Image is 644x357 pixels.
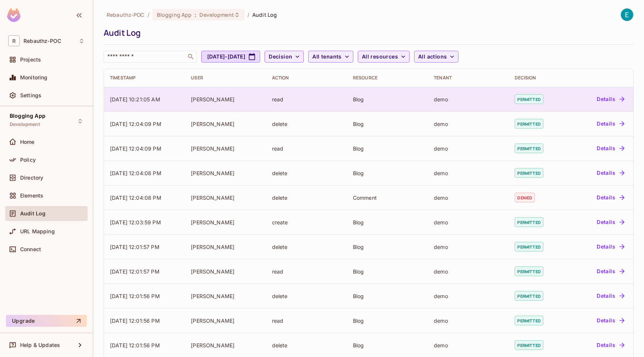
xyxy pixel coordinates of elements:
[272,219,341,226] div: create
[191,96,260,103] div: [PERSON_NAME]
[110,342,160,348] span: [DATE] 12:01:56 PM
[104,27,630,38] div: Audit Log
[353,268,422,275] div: Blog
[110,244,160,250] span: [DATE] 12:01:57 PM
[308,51,353,63] button: All tenants
[594,118,627,130] button: Details
[272,293,341,300] div: delete
[434,317,503,324] div: demo
[353,243,422,250] div: Blog
[272,145,341,152] div: read
[20,246,41,252] span: Connect
[20,75,48,80] span: Monitoring
[20,157,36,163] span: Policy
[110,195,161,201] span: [DATE] 12:04:08 PM
[353,96,422,103] div: Blog
[515,94,543,104] span: permitted
[515,266,543,276] span: permitted
[353,342,422,349] div: Blog
[414,51,458,63] button: All actions
[10,121,40,127] span: Development
[353,194,422,201] div: Comment
[353,145,422,152] div: Blog
[272,120,341,127] div: delete
[515,168,543,178] span: permitted
[20,175,43,181] span: Directory
[272,96,341,103] div: read
[7,8,20,22] img: SReyMgAAAABJRU5ErkJggg==
[20,228,55,234] span: URL Mapping
[194,12,197,18] span: :
[353,293,422,300] div: Blog
[110,170,161,176] span: [DATE] 12:04:08 PM
[20,193,43,199] span: Elements
[20,57,41,63] span: Projects
[20,342,60,348] span: Help & Updates
[434,219,503,226] div: demo
[515,291,543,301] span: permitted
[594,142,627,154] button: Details
[594,315,627,326] button: Details
[418,52,447,61] span: All actions
[434,293,503,300] div: demo
[191,243,260,250] div: [PERSON_NAME]
[434,194,503,201] div: demo
[515,242,543,252] span: permitted
[353,170,422,177] div: Blog
[515,217,543,227] span: permitted
[621,9,633,21] img: Erik Mesropyan
[272,194,341,201] div: delete
[594,339,627,351] button: Details
[107,11,145,18] span: the active workspace
[594,265,627,277] button: Details
[10,113,45,119] span: Blogging App
[110,145,161,152] span: [DATE] 12:04:09 PM
[20,92,41,98] span: Settings
[265,51,304,63] button: Decision
[272,75,341,81] div: Action
[199,11,234,18] span: Development
[434,75,503,81] div: Tenant
[269,52,292,61] span: Decision
[515,193,535,202] span: denied
[272,268,341,275] div: read
[6,315,87,327] button: Upgrade
[272,342,341,349] div: delete
[353,120,422,127] div: Blog
[110,121,161,127] span: [DATE] 12:04:09 PM
[353,75,422,81] div: Resource
[191,342,260,349] div: [PERSON_NAME]
[312,52,341,61] span: All tenants
[358,51,410,63] button: All resources
[594,216,627,228] button: Details
[110,75,179,81] div: Timestamp
[20,139,35,145] span: Home
[110,96,160,102] span: [DATE] 10:21:05 AM
[353,219,422,226] div: Blog
[247,11,249,18] li: /
[515,340,543,350] span: permitted
[191,194,260,201] div: [PERSON_NAME]
[362,52,398,61] span: All resources
[110,219,161,225] span: [DATE] 12:03:59 PM
[434,170,503,177] div: demo
[252,11,277,18] span: Audit Log
[594,290,627,302] button: Details
[272,170,341,177] div: delete
[191,170,260,177] div: [PERSON_NAME]
[201,51,260,63] button: [DATE]-[DATE]
[515,75,561,81] div: Decision
[434,268,503,275] div: demo
[191,268,260,275] div: [PERSON_NAME]
[8,35,20,46] span: R
[148,11,149,18] li: /
[515,119,543,129] span: permitted
[272,243,341,250] div: delete
[272,317,341,324] div: read
[191,75,260,81] div: User
[353,317,422,324] div: Blog
[434,120,503,127] div: demo
[434,243,503,250] div: demo
[191,120,260,127] div: [PERSON_NAME]
[191,219,260,226] div: [PERSON_NAME]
